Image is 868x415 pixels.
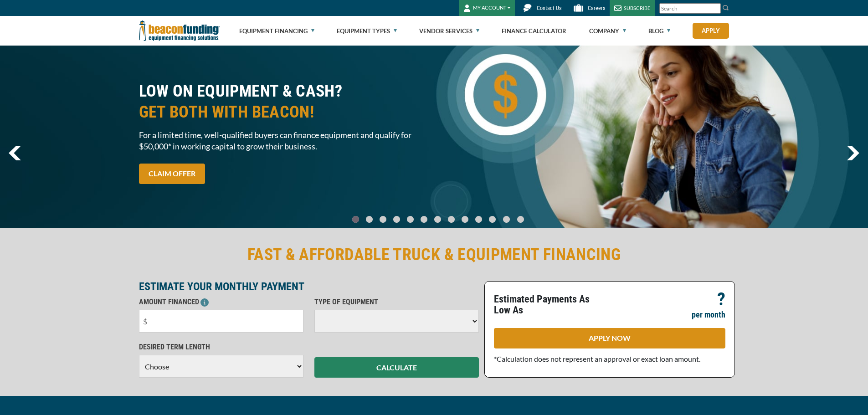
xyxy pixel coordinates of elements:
[501,215,512,223] a: Go To Slide 11
[589,16,626,46] a: Company
[350,215,361,223] a: Go To Slide 0
[648,16,670,46] a: Blog
[314,297,479,307] p: TYPE OF EQUIPMENT
[494,328,725,348] a: APPLY NOW
[139,310,303,333] input: $
[337,16,397,46] a: Equipment Types
[693,23,729,39] a: Apply
[588,5,605,11] span: Careers
[711,5,719,12] a: Clear search text
[717,294,725,305] p: ?
[364,215,375,223] a: Go To Slide 1
[432,215,443,223] a: Go To Slide 6
[722,4,729,11] img: Search
[847,146,859,160] img: Right Navigator
[659,3,721,14] input: Search
[139,244,729,265] h2: FAST & AFFORDABLE TRUCK & EQUIPMENT FINANCING
[459,215,470,223] a: Go To Slide 8
[692,309,725,320] p: per month
[139,102,429,123] span: GET BOTH WITH BEACON!
[9,146,21,160] img: Left Navigator
[446,215,457,223] a: Go To Slide 7
[487,215,498,223] a: Go To Slide 10
[419,16,479,46] a: Vendor Services
[847,146,859,160] a: next
[139,281,479,292] p: ESTIMATE YOUR MONTHLY PAYMENT
[139,129,429,152] span: For a limited time, well-qualified buyers can finance equipment and qualify for $50,000* in worki...
[139,297,303,307] p: AMOUNT FINANCED
[502,16,566,46] a: Finance Calculator
[494,354,700,363] span: *Calculation does not represent an approval or exact loan amount.
[405,215,416,223] a: Go To Slide 4
[418,215,429,223] a: Go To Slide 5
[494,294,604,316] p: Estimated Payments As Low As
[139,81,429,123] h2: LOW ON EQUIPMENT & CASH?
[537,5,561,11] span: Contact Us
[139,16,220,46] img: Beacon Funding Corporation logo
[515,215,526,223] a: Go To Slide 12
[239,16,314,46] a: Equipment Financing
[377,215,388,223] a: Go To Slide 2
[139,342,303,353] p: DESIRED TERM LENGTH
[314,357,479,378] button: CALCULATE
[139,164,205,184] a: CLAIM OFFER
[473,215,484,223] a: Go To Slide 9
[9,146,21,160] a: previous
[391,215,402,223] a: Go To Slide 3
